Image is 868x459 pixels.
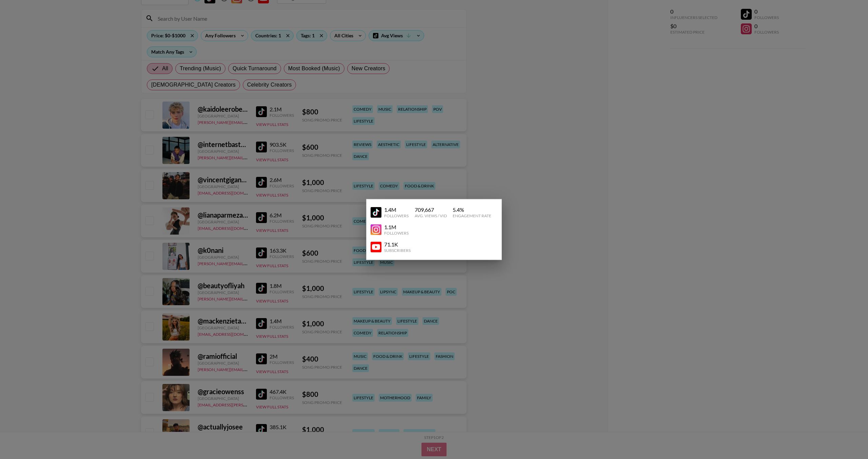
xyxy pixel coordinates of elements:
[453,213,491,218] div: Engagement Rate
[371,241,381,252] img: YouTube
[415,206,447,213] div: 709,667
[371,207,381,218] img: YouTube
[384,231,409,236] div: Followers
[834,425,860,451] iframe: Drift Widget Chat Controller
[384,213,409,218] div: Followers
[384,248,411,253] div: Subscribers
[384,224,409,231] div: 1.1M
[415,213,447,218] div: Avg. Views / Vid
[384,206,409,213] div: 1.4M
[371,224,381,235] img: YouTube
[384,241,411,248] div: 71.1K
[453,206,491,213] div: 5.4 %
